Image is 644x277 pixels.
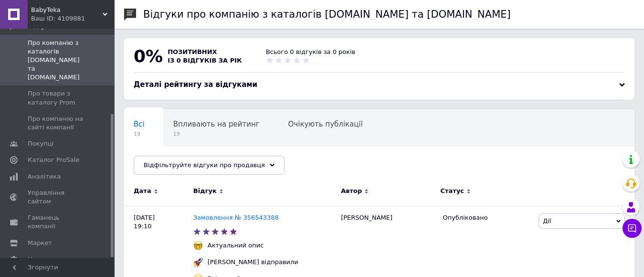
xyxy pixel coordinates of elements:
span: Статус [441,187,465,195]
span: Очікують публікації [288,120,363,128]
div: [PERSON_NAME] відправили [205,258,301,266]
span: Про компанію з каталогів [DOMAIN_NAME] та [DOMAIN_NAME] [28,39,88,82]
span: 19 [134,130,145,138]
span: Гаманець компанії [28,213,88,231]
img: :rocket: [193,257,203,267]
div: Всього 0 відгуків за 0 років [266,48,356,56]
div: Актуальний опис [205,241,266,250]
span: Про компанію на сайті компанії [28,115,88,132]
a: Замовлення № 356543388 [193,214,279,221]
span: Відгук [193,187,217,195]
span: Маркет [28,239,52,247]
span: Про товари з каталогу Prom [28,89,88,107]
span: Всі [134,120,145,128]
span: Управління сайтом [28,189,88,206]
span: Покупці [28,139,53,148]
span: Автор [341,187,362,195]
div: Опубліковані без коментаря [124,146,250,182]
span: 19 [173,130,260,138]
span: Опубліковані без комен... [134,156,231,165]
span: Дії [543,217,551,224]
span: Впливають на рейтинг [173,120,260,128]
span: Налаштування [28,255,76,264]
h1: Відгуки про компанію з каталогів [DOMAIN_NAME] та [DOMAIN_NAME] [143,9,511,20]
img: :nerd_face: [193,241,203,250]
div: Ваш ID: 4109881 [31,14,115,23]
span: BabyTeka [31,6,103,14]
span: 0% [134,46,163,66]
span: Каталог ProSale [28,156,79,164]
button: Чат з покупцем [623,219,642,238]
span: Дата [134,187,151,195]
span: позитивних [168,48,217,55]
span: Відфільтруйте відгуки про продавця [144,161,265,169]
div: Деталі рейтингу за відгуками [134,80,625,90]
span: із 0 відгуків за рік [168,57,242,64]
span: Деталі рейтингу за відгуками [134,80,257,89]
span: Аналітика [28,172,61,181]
div: Опубліковано [443,213,532,222]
